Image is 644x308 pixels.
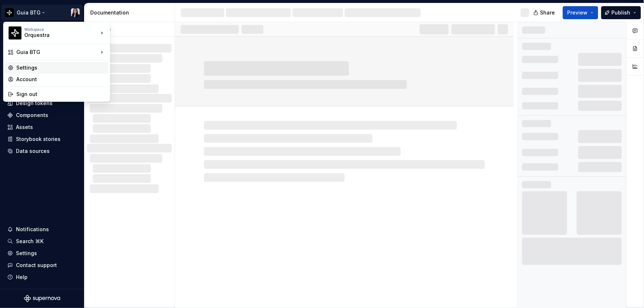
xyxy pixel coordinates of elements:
[16,64,105,71] div: Settings
[24,32,86,39] div: Orquestra
[16,76,105,83] div: Account
[8,26,21,39] img: 2d16a307-6340-4442-b48d-ad77c5bc40e7.png
[24,27,98,32] div: Workspace
[16,49,98,56] div: Guia BTG
[16,91,105,98] div: Sign out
